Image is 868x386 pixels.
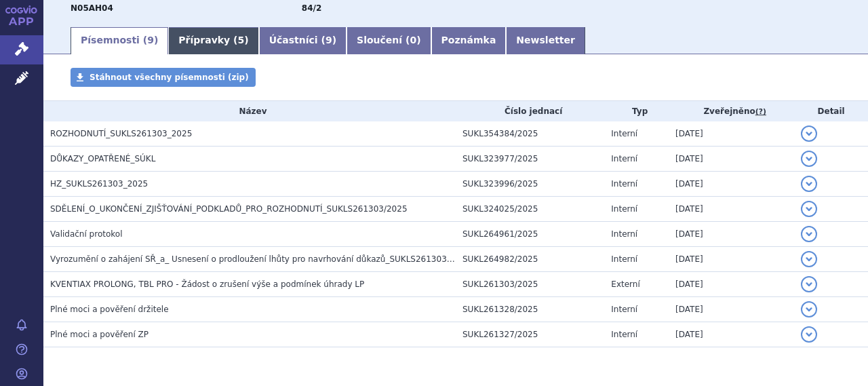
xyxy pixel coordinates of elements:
button: detail [801,201,817,217]
td: SUKL261328/2025 [456,297,604,322]
button: detail [801,151,817,167]
th: Detail [794,101,868,121]
span: ROZHODNUTÍ_SUKLS261303_2025 [50,129,192,138]
td: SUKL261303/2025 [456,272,604,297]
abbr: (?) [755,107,766,117]
a: Písemnosti (9) [71,27,168,54]
span: Plné moci a pověření ZP [50,330,149,339]
span: Interní [611,204,637,214]
td: [DATE] [669,247,794,272]
td: SUKL323977/2025 [456,147,604,172]
td: [DATE] [669,147,794,172]
span: DŮKAZY_OPATŘENÉ_SÚKL [50,154,155,163]
th: Typ [604,101,669,121]
button: detail [801,276,817,292]
td: [DATE] [669,272,794,297]
th: Zveřejněno [669,101,794,121]
td: SUKL354384/2025 [456,121,604,147]
td: SUKL264961/2025 [456,222,604,247]
span: Interní [611,129,637,138]
span: Interní [611,154,637,163]
span: HZ_SUKLS261303_2025 [50,179,148,189]
td: [DATE] [669,297,794,322]
span: Stáhnout všechny písemnosti (zip) [90,73,249,82]
td: [DATE] [669,172,794,197]
button: detail [801,126,817,142]
a: Newsletter [506,27,585,54]
span: KVENTIAX PROLONG, TBL PRO - Žádost o zrušení výše a podmínek úhrady LP [50,279,364,289]
td: SUKL323996/2025 [456,172,604,197]
span: Externí [611,279,639,289]
span: Interní [611,330,637,339]
td: [DATE] [669,322,794,347]
span: 9 [325,35,332,45]
button: detail [801,251,817,267]
a: Sloučení (0) [347,27,431,54]
a: Účastníci (9) [259,27,347,54]
strong: KVETIAPIN [71,3,113,13]
span: Interní [611,254,637,264]
span: Interní [611,179,637,189]
td: SUKL261327/2025 [456,322,604,347]
span: 9 [147,35,154,45]
span: Interní [611,305,637,314]
button: detail [801,176,817,192]
span: SDĚLENÍ_O_UKONČENÍ_ZJIŠŤOVÁNÍ_PODKLADŮ_PRO_ROZHODNUTÍ_SUKLS261303/2025 [50,204,408,214]
td: SUKL324025/2025 [456,197,604,222]
button: detail [801,301,817,317]
span: Vyrozumění o zahájení SŘ_a_ Usnesení o prodloužení lhůty pro navrhování důkazů_SUKLS261303/2025 [50,254,470,264]
td: [DATE] [669,222,794,247]
a: Poznámka [431,27,507,54]
span: Interní [611,229,637,239]
a: Stáhnout všechny písemnosti (zip) [71,68,256,87]
span: 0 [410,35,416,45]
th: Číslo jednací [456,101,604,121]
button: detail [801,226,817,242]
button: detail [801,326,817,343]
td: [DATE] [669,121,794,147]
span: 5 [238,35,245,45]
span: Validační protokol [50,229,123,239]
strong: antipsychotika třetí volby - speciální, p.o. [302,3,321,13]
td: [DATE] [669,197,794,222]
th: Název [43,101,456,121]
a: Přípravky (5) [168,27,258,54]
td: SUKL264982/2025 [456,247,604,272]
span: Plné moci a pověření držitele [50,305,169,314]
